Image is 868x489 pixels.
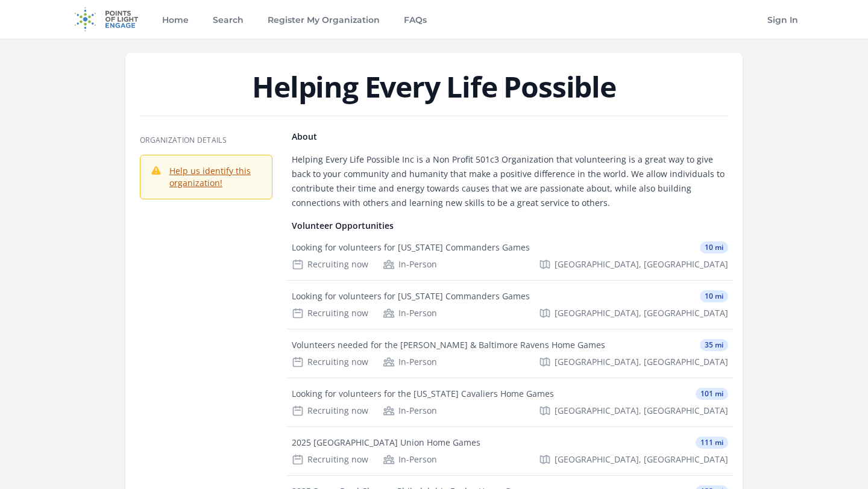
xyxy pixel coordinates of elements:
div: Recruiting now [292,453,368,466]
a: Volunteers needed for the [PERSON_NAME] & Baltimore Ravens Home Games 35 mi Recruiting now In-Per... [287,329,733,378]
div: Looking for volunteers for the [US_STATE] Cavaliers Home Games [292,388,554,400]
span: 101 mi [696,388,728,400]
div: Recruiting now [292,405,368,417]
div: In-Person [383,453,437,466]
h3: Organization Details [140,135,272,145]
h1: Helping Every Life Possible [140,72,728,101]
span: [GEOGRAPHIC_DATA], [GEOGRAPHIC_DATA] [555,258,728,270]
div: In-Person [383,405,437,417]
p: Helping Every Life Possible Inc is a Non Profit 501c3 Organization that volunteering is a great w... [292,152,728,210]
span: 10 mi [700,241,728,254]
span: 111 mi [696,437,728,449]
div: Volunteers needed for the [PERSON_NAME] & Baltimore Ravens Home Games [292,339,605,351]
span: [GEOGRAPHIC_DATA], [GEOGRAPHIC_DATA] [555,453,728,466]
a: Looking for volunteers for [US_STATE] Commanders Games 10 mi Recruiting now In-Person [GEOGRAPHIC... [287,281,733,329]
div: Recruiting now [292,356,368,368]
div: In-Person [383,356,437,368]
div: Looking for volunteers for [US_STATE] Commanders Games [292,290,530,302]
div: In-Person [383,307,437,319]
span: 10 mi [700,290,728,302]
a: Looking for volunteers for [US_STATE] Commanders Games 10 mi Recruiting now In-Person [GEOGRAPHIC... [287,232,733,280]
div: Looking for volunteers for [US_STATE] Commanders Games [292,241,530,254]
span: 35 mi [700,339,728,351]
span: [GEOGRAPHIC_DATA], [GEOGRAPHIC_DATA] [555,356,728,368]
a: Looking for volunteers for the [US_STATE] Cavaliers Home Games 101 mi Recruiting now In-Person [G... [287,378,733,426]
h4: Volunteer Opportunities [292,220,728,232]
a: 2025 [GEOGRAPHIC_DATA] Union Home Games 111 mi Recruiting now In-Person [GEOGRAPHIC_DATA], [GEOGR... [287,427,733,475]
div: Recruiting now [292,258,368,270]
div: In-Person [383,258,437,270]
div: Recruiting now [292,307,368,319]
a: Help us identify this organization! [169,165,251,188]
span: [GEOGRAPHIC_DATA], [GEOGRAPHIC_DATA] [555,307,728,319]
h4: About [292,131,728,143]
div: 2025 [GEOGRAPHIC_DATA] Union Home Games [292,437,480,449]
span: [GEOGRAPHIC_DATA], [GEOGRAPHIC_DATA] [555,405,728,417]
